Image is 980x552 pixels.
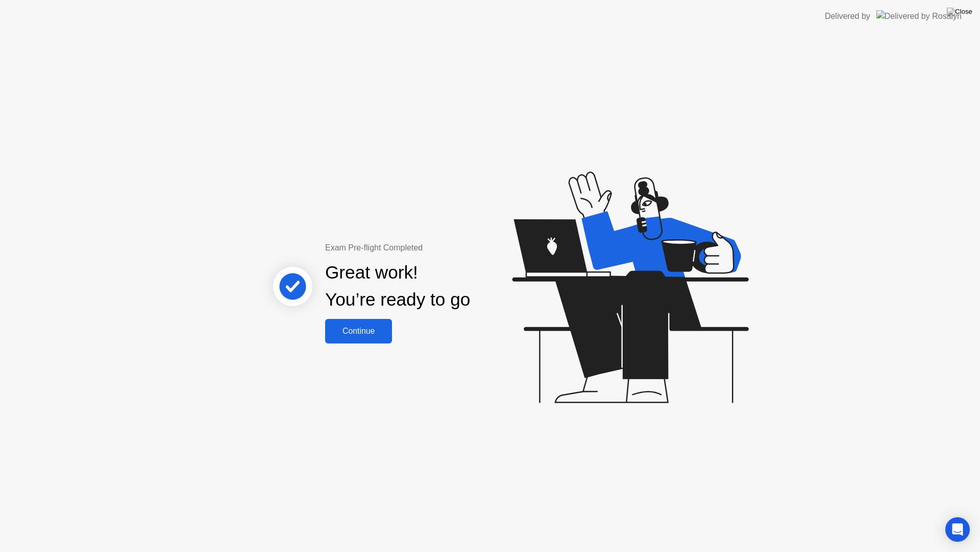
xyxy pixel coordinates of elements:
img: Close [947,8,972,16]
div: Great work! You’re ready to go [325,259,470,313]
img: Delivered by Rosalyn [876,10,962,22]
div: Continue [328,327,389,336]
button: Continue [325,319,392,343]
div: Exam Pre-flight Completed [325,242,536,254]
div: Delivered by [825,10,870,22]
div: Open Intercom Messenger [945,517,970,542]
